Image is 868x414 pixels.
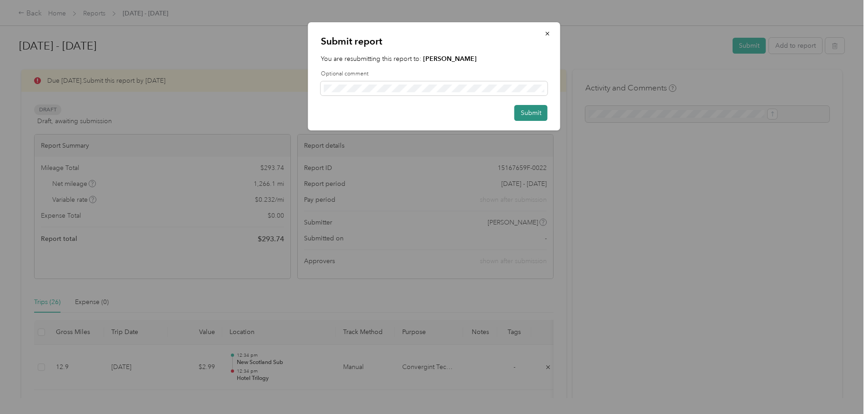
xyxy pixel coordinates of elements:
button: Submit [514,105,548,121]
iframe: Everlance-gr Chat Button Frame [817,363,868,414]
label: Optional comment [321,70,548,78]
p: Submit report [321,35,548,48]
p: You are resubmitting this report to: [321,54,548,64]
strong: [PERSON_NAME] [423,55,477,63]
